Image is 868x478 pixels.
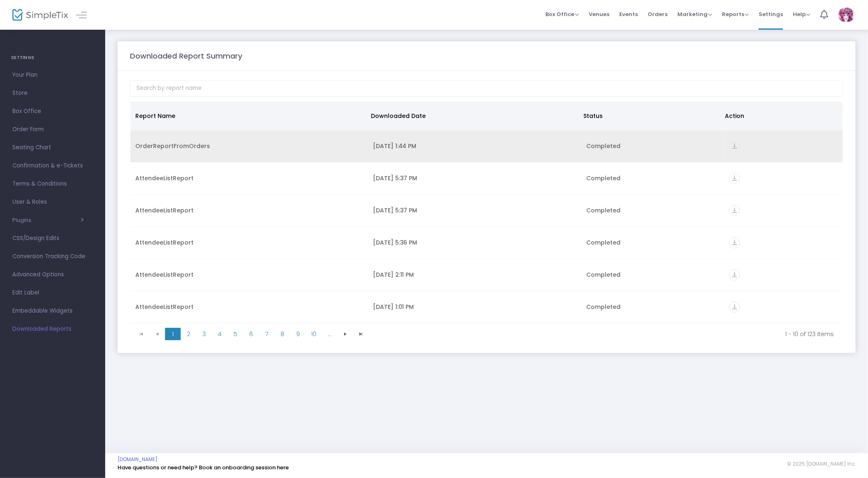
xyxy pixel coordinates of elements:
span: Box Office [545,10,579,18]
div: Completed [587,142,719,150]
span: Help [793,10,810,18]
div: https://go.SimpleTix.com/m2nah [729,205,838,216]
a: vertical_align_bottom [729,240,740,248]
span: Order Form [12,124,93,135]
span: Terms & Conditions [12,179,93,189]
div: Data table [130,101,843,324]
span: Events [619,4,638,25]
span: Page 4 [212,328,228,340]
span: Conversion Tracking Code [12,251,93,262]
span: Go to the last page [358,331,364,337]
i: vertical_align_bottom [729,173,740,184]
span: Box Office [12,106,93,117]
div: Completed [587,206,719,214]
span: Page 11 [322,328,337,340]
h4: SETTINGS [11,49,94,66]
div: Completed [587,271,719,279]
span: © 2025 [DOMAIN_NAME] Inc. [787,461,856,467]
div: Completed [587,174,719,182]
div: OrderReportFromOrders [135,142,363,150]
i: vertical_align_bottom [729,301,740,313]
a: vertical_align_bottom [729,143,740,151]
span: Page 8 [275,328,290,340]
span: Page 3 [196,328,212,340]
input: Search by report name [130,80,843,97]
span: Venues [589,4,609,25]
a: vertical_align_bottom [729,304,740,312]
span: Your Plan [12,70,93,80]
span: Seating Chart [12,142,93,153]
span: Downloaded Reports [12,324,93,334]
div: AttendeeListReport [135,238,363,247]
i: vertical_align_bottom [729,237,740,248]
span: Page 5 [228,328,243,340]
div: AttendeeListReport [135,174,363,182]
a: vertical_align_bottom [729,207,740,216]
a: Have questions or need help? Book an onboarding session here [118,464,289,471]
span: Page 7 [259,328,275,340]
div: 8/1/2025 1:01 PM [373,303,577,311]
i: vertical_align_bottom [729,205,740,216]
span: CSS/Design Edits [12,233,93,244]
span: Page 6 [243,328,259,340]
th: Downloaded Date [366,101,579,130]
i: vertical_align_bottom [729,141,740,152]
div: Completed [587,303,719,311]
span: Page 2 [181,328,196,340]
div: AttendeeListReport [135,206,363,214]
span: Store [12,88,93,99]
div: 8/7/2025 5:37 PM [373,206,577,214]
span: User & Roles [12,197,93,207]
kendo-pager-info: 1 - 10 of 123 items [375,330,834,338]
div: Completed [587,238,719,247]
div: 8/7/2025 5:36 PM [373,238,577,247]
div: 8/11/2025 1:44 PM [373,142,577,150]
div: AttendeeListReport [135,271,363,279]
span: Go to the next page [337,328,353,340]
span: Go to the next page [342,331,349,337]
span: Orders [648,4,668,25]
div: 8/7/2025 5:37 PM [373,174,577,182]
div: https://go.SimpleTix.com/ts60s [729,141,838,152]
span: Page 9 [290,328,306,340]
span: Reports [722,10,749,18]
a: vertical_align_bottom [729,175,740,184]
a: [DOMAIN_NAME] [118,456,158,463]
span: Marketing [677,10,712,18]
i: vertical_align_bottom [729,269,740,280]
button: Plugins [12,217,84,224]
span: Embeddable Widgets [12,306,93,316]
a: vertical_align_bottom [729,272,740,280]
m-panel-title: Downloaded Report Summary [130,50,242,61]
span: Go to the last page [353,328,369,340]
span: Edit Label [12,287,93,298]
th: Status [578,101,720,130]
span: Page 10 [306,328,322,340]
span: Confirmation & e-Tickets [12,160,93,171]
div: https://go.SimpleTix.com/rr2gf [729,173,838,184]
th: Report Name [130,101,366,130]
div: https://go.SimpleTix.com/rrl1c [729,237,838,248]
div: https://go.SimpleTix.com/dd8sq [729,269,838,280]
div: AttendeeListReport [135,303,363,311]
div: 8/1/2025 2:11 PM [373,271,577,279]
div: https://go.SimpleTix.com/kqkmd [729,301,838,313]
th: Action [720,101,838,130]
span: Advanced Options [12,269,93,280]
span: Page 1 [165,328,181,340]
span: Settings [759,4,783,25]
